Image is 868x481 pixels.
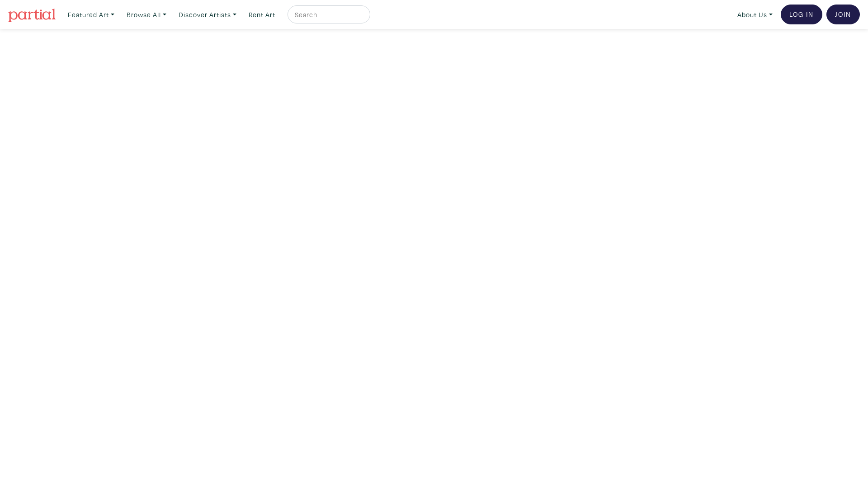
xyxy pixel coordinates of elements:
a: Rent Art [245,5,279,24]
a: About Us [733,5,777,24]
a: Log In [781,5,822,24]
a: Browse All [123,5,170,24]
input: Search [294,9,362,20]
a: Featured Art [64,5,118,24]
a: Discover Artists [175,5,241,24]
a: Join [826,5,860,24]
